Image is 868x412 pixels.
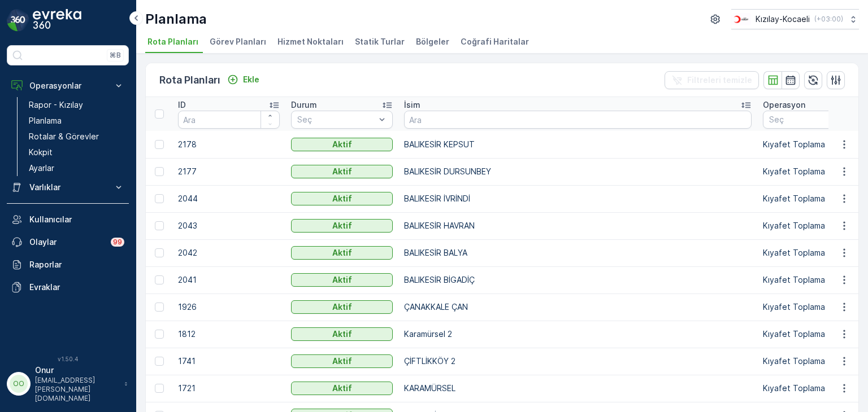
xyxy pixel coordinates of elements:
[178,383,280,394] p: 1721
[763,328,865,340] p: Kıyafet Toplama
[35,365,119,376] p: Onur
[29,80,106,91] p: Operasyonlar
[155,357,164,366] div: Toggle Row Selected
[404,356,752,367] p: ÇİFTLİKKÖY 2
[404,274,752,286] p: BALIKESİR BİGADİÇ
[113,238,122,247] p: 99
[291,300,393,314] button: Aktif
[7,74,129,97] button: Operasyonlar
[7,356,129,362] span: v 1.50.4
[155,140,164,149] div: Toggle Row Selected
[24,113,129,129] a: Planlama
[147,36,198,47] span: Rota Planları
[29,115,62,126] p: Planlama
[332,193,352,204] p: Aktif
[332,139,352,150] p: Aktif
[763,166,865,177] p: Kıyafet Toplama
[332,356,352,367] p: Aktif
[332,328,352,340] p: Aktif
[763,356,865,367] p: Kıyafet Toplama
[291,327,393,341] button: Aktif
[291,382,393,395] button: Aktif
[814,15,843,24] p: ( +03:00 )
[404,383,752,394] p: KARAMÜRSEL
[33,9,81,32] img: logo_dark-DEwI_e13.png
[29,236,104,248] p: Olaylar
[291,165,393,178] button: Aktif
[24,160,129,176] a: Ayarlar
[404,328,752,340] p: Karamürsel 2
[355,36,405,47] span: Statik Turlar
[687,74,752,86] p: Filtreleri temizle
[155,384,164,393] div: Toggle Row Selected
[29,147,53,158] p: Kokpit
[178,356,280,367] p: 1741
[29,214,124,225] p: Kullanıcılar
[291,192,393,205] button: Aktif
[7,9,29,32] img: logo
[756,14,810,25] p: Kızılay-Kocaeli
[178,328,280,340] p: 1812
[291,354,393,368] button: Aktif
[291,246,393,260] button: Aktif
[461,36,529,47] span: Coğrafi Haritalar
[404,166,752,177] p: BALIKESİR DURSUNBEY
[731,13,751,25] img: k%C4%B1z%C4%B1lay_0jL9uU1.png
[763,220,865,231] p: Kıyafet Toplama
[297,114,375,125] p: Seç
[763,301,865,313] p: Kıyafet Toplama
[10,375,28,393] div: OO
[29,131,99,142] p: Rotalar & Görevler
[763,383,865,394] p: Kıyafet Toplama
[29,99,83,111] p: Rapor - Kızılay
[404,111,752,129] input: Ara
[155,248,164,257] div: Toggle Row Selected
[291,219,393,233] button: Aktif
[404,139,752,150] p: BALIKESİR KEPSUT
[763,99,805,111] p: Operasyon
[24,97,129,113] a: Rapor - Kızılay
[332,383,352,394] p: Aktif
[332,301,352,313] p: Aktif
[145,10,207,28] p: Planlama
[178,247,280,258] p: 2042
[7,276,129,299] a: Evraklar
[404,301,752,313] p: ÇANAKKALE ÇAN
[155,330,164,339] div: Toggle Row Selected
[332,247,352,258] p: Aktif
[178,193,280,204] p: 2044
[243,74,259,85] p: Ekle
[210,36,266,47] span: Görev Planları
[178,274,280,286] p: 2041
[7,208,129,231] a: Kullanıcılar
[291,99,317,111] p: Durum
[332,274,352,286] p: Aktif
[29,182,106,193] p: Varlıklar
[155,275,164,284] div: Toggle Row Selected
[404,247,752,258] p: BALIKESİR BALYA
[178,99,186,111] p: ID
[769,114,847,125] p: Seç
[178,301,280,313] p: 1926
[404,220,752,231] p: BALIKESİR HAVRAN
[416,36,449,47] span: Bölgeler
[155,167,164,176] div: Toggle Row Selected
[7,365,129,403] button: OOOnur[EMAIL_ADDRESS][PERSON_NAME][DOMAIN_NAME]
[24,144,129,160] a: Kokpit
[763,274,865,286] p: Kıyafet Toplama
[155,221,164,230] div: Toggle Row Selected
[159,72,220,88] p: Rota Planları
[763,193,865,204] p: Kıyafet Toplama
[291,273,393,287] button: Aktif
[29,259,124,270] p: Raporlar
[763,247,865,258] p: Kıyafet Toplama
[29,282,124,293] p: Evraklar
[332,166,352,177] p: Aktif
[7,253,129,276] a: Raporlar
[24,129,129,144] a: Rotalar & Görevler
[665,71,759,89] button: Filtreleri temizle
[404,193,752,204] p: BALIKESİR İVRİNDİ
[110,51,121,60] p: ⌘B
[155,194,164,203] div: Toggle Row Selected
[332,220,352,231] p: Aktif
